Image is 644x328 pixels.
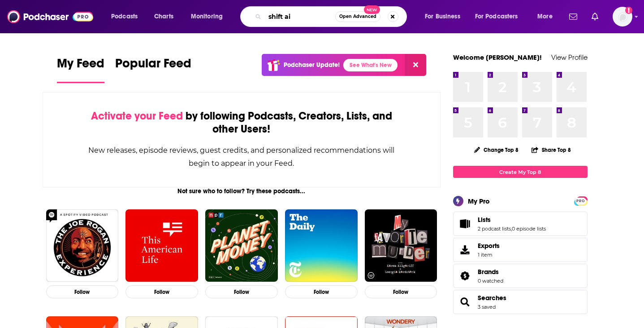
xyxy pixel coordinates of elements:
span: Open Advanced [339,14,376,19]
span: 1 item [478,252,500,258]
span: More [537,10,553,23]
a: See What's New [343,59,398,71]
button: Open AdvancedNew [335,11,380,22]
div: New releases, episode reviews, guest credits, and personalized recommendations will begin to appe... [88,144,396,170]
img: My Favorite Murder with Karen Kilgariff and Georgia Hardstark [365,209,437,282]
button: Share Top 8 [531,141,571,159]
span: Exports [478,242,500,250]
span: , [511,226,512,232]
a: Brands [456,270,474,282]
a: Charts [148,9,179,24]
a: Lists [478,216,546,224]
a: Brands [478,268,503,276]
div: by following Podcasts, Creators, Lists, and other Users! [88,110,396,136]
button: Change Top 8 [469,144,524,155]
button: Follow [365,285,437,298]
img: The Daily [285,209,358,282]
img: Planet Money [205,209,278,282]
button: open menu [531,9,564,24]
span: Searches [453,290,588,314]
a: Popular Feed [115,56,191,83]
span: Exports [456,244,474,256]
span: Activate your Feed [91,109,183,123]
img: User Profile [613,7,632,27]
a: 0 episode lists [512,226,546,232]
img: Podchaser - Follow, Share and Rate Podcasts [7,8,93,25]
button: Follow [205,285,278,298]
span: For Podcasters [475,10,518,23]
span: Lists [478,216,491,224]
button: open menu [185,9,234,24]
a: 0 watched [478,278,503,284]
span: Podcasts [111,10,138,23]
span: Brands [453,264,588,288]
button: Follow [125,285,198,298]
a: Show notifications dropdown [566,9,581,24]
a: Exports [453,238,588,262]
div: Search podcasts, credits, & more... [249,6,415,27]
img: This American Life [125,209,198,282]
span: PRO [575,198,586,204]
a: Searches [478,294,506,302]
a: Lists [456,217,474,230]
span: Monitoring [191,10,223,23]
button: Follow [285,285,358,298]
a: My Feed [57,56,104,83]
p: Podchaser Update! [284,61,340,69]
div: My Pro [468,197,490,205]
a: Searches [456,296,474,308]
a: View Profile [551,53,588,62]
a: 3 saved [478,304,496,310]
a: 2 podcast lists [478,226,511,232]
span: My Feed [57,56,104,76]
a: Create My Top 8 [453,166,588,178]
span: Brands [478,268,499,276]
a: Welcome [PERSON_NAME]! [453,53,542,62]
span: Logged in as TrevorC [613,7,632,27]
span: Popular Feed [115,56,191,76]
img: The Joe Rogan Experience [46,209,119,282]
button: Follow [46,285,119,298]
input: Search podcasts, credits, & more... [265,9,335,24]
button: open menu [419,9,471,24]
svg: Add a profile image [625,7,632,14]
span: For Business [425,10,460,23]
a: PRO [575,197,586,204]
span: New [364,5,380,14]
div: Not sure who to follow? Try these podcasts... [43,187,441,195]
a: Show notifications dropdown [588,9,602,24]
span: Lists [453,212,588,236]
button: open menu [469,9,531,24]
button: Show profile menu [613,7,632,27]
span: Charts [154,10,173,23]
button: open menu [105,9,149,24]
